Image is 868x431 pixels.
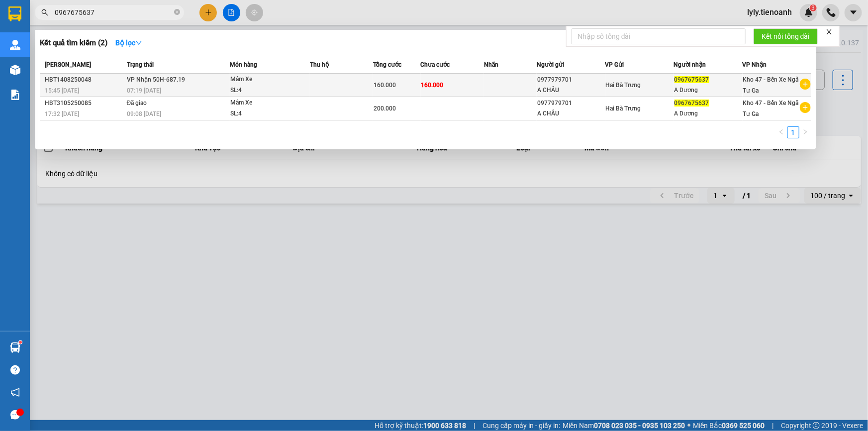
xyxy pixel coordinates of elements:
input: Nhập số tổng đài [572,28,746,44]
span: message [10,410,20,420]
img: warehouse-icon [10,65,20,75]
span: 0967675637 [675,76,709,83]
div: HBT1408250048 [45,75,124,85]
span: search [41,9,48,16]
div: A Dương [675,85,742,96]
span: Kết nối tổng đài [762,31,810,42]
span: Nhãn [484,61,498,68]
span: Người gửi [537,61,564,68]
span: Hai Bà Trưng [606,82,641,89]
span: plus-circle [800,102,811,113]
span: Người nhận [674,61,706,68]
img: solution-icon [10,90,20,100]
button: right [799,126,811,138]
button: left [775,126,787,138]
span: VP Nhận [743,61,767,68]
img: warehouse-icon [10,40,20,50]
strong: Bộ lọc [115,39,142,47]
span: 17:32 [DATE] [45,110,79,117]
span: right [802,129,808,135]
span: question-circle [10,365,20,375]
div: 0977979701 [537,75,605,85]
span: Món hàng [230,61,257,68]
div: Mâm Xe [230,98,305,108]
button: Kết nối tổng đài [754,28,818,44]
span: VP Nhận 50H-687.19 [127,76,185,83]
span: 07:19 [DATE] [127,87,161,94]
span: plus-circle [800,79,811,90]
span: Đã giao [127,100,147,107]
div: A CHÂU [537,108,605,119]
div: 0977979701 [537,98,605,108]
span: VP Gửi [605,61,624,68]
img: warehouse-icon [10,342,20,353]
div: HBT3105250085 [45,98,124,108]
img: logo-vxr [8,6,21,21]
span: notification [10,388,20,397]
span: Trạng thái [127,61,154,68]
sup: 1 [19,341,22,344]
span: Kho 47 - Bến Xe Ngã Tư Ga [743,76,799,94]
div: A CHÂU [537,85,605,96]
span: close-circle [174,9,180,15]
div: Mâm Xe [230,74,305,85]
input: Tìm tên, số ĐT hoặc mã đơn [55,7,172,18]
div: A Dương [675,108,742,119]
span: close [826,28,833,35]
span: 15:45 [DATE] [45,87,79,94]
h3: Kết quả tìm kiếm ( 2 ) [40,38,107,48]
li: 1 [787,126,799,138]
span: 160.000 [421,82,444,89]
span: [PERSON_NAME] [45,61,91,68]
span: Kho 47 - Bến Xe Ngã Tư Ga [743,100,799,117]
div: SL: 4 [230,85,305,96]
span: 09:08 [DATE] [127,110,161,117]
span: Hai Bà Trưng [606,105,641,112]
a: 1 [788,127,799,138]
span: 160.000 [374,82,396,89]
div: SL: 4 [230,108,305,119]
span: close-circle [174,8,180,17]
span: Thu hộ [310,61,329,68]
li: Next Page [799,126,811,138]
li: Previous Page [775,126,787,138]
span: Tổng cước [373,61,401,68]
span: 0967675637 [675,100,709,107]
button: Bộ lọcdown [107,35,150,51]
span: left [778,129,784,135]
span: Chưa cước [421,61,450,68]
span: down [135,39,142,46]
span: 200.000 [374,105,396,112]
